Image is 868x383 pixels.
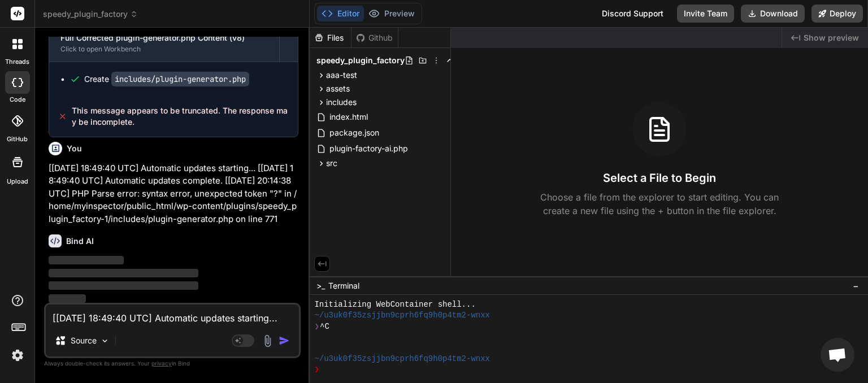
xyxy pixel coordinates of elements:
[100,336,110,346] img: Pick Models
[49,294,86,303] span: ‌
[804,32,859,43] span: Show preview
[261,334,274,347] img: attachment
[314,354,490,364] span: ~/u3uk0f35zsjjbn9cprh6fq9h0p4tm2-wnxx
[60,45,268,54] div: Click to open Workbench
[60,32,268,43] div: Full Corrected plugin-generator.php Content (v8)
[10,95,25,105] label: code
[314,310,490,321] span: ~/u3uk0f35zsjjbn9cprh6fq9h0p4tm2-wnxx
[328,142,409,155] span: plugin-factory-ai.php
[49,162,298,226] p: [[DATE] 18:49:40 UTC] Automatic updates starting... [[DATE] 18:49:40 UTC] Automatic updates compl...
[7,177,28,186] label: Upload
[595,5,670,23] div: Discord Support
[151,360,172,367] span: privacy
[317,6,364,21] button: Editor
[72,105,289,128] span: This message appears to be truncated. The response may be incomplete.
[84,73,249,85] div: Create
[853,280,859,291] span: −
[279,335,290,346] img: icon
[8,346,27,365] img: settings
[111,72,249,86] code: includes/plugin-generator.php
[49,269,198,277] span: ‌
[741,5,805,23] button: Download
[603,170,716,186] h3: Select a File to Begin
[320,321,329,332] span: ^C
[850,277,861,295] button: −
[66,236,94,247] h6: Bind AI
[364,6,419,21] button: Preview
[7,134,28,144] label: GitHub
[326,69,357,81] span: aaa-test
[67,143,82,154] h6: You
[314,299,475,310] span: Initializing WebContainer shell...
[316,280,325,291] span: >_
[314,321,320,332] span: ❯
[49,281,198,290] span: ‌
[811,5,863,23] button: Deploy
[326,83,350,94] span: assets
[677,5,734,23] button: Invite Team
[326,158,337,169] span: src
[351,32,398,43] div: Github
[44,358,301,369] p: Always double-check its answers. Your in Bind
[328,110,369,124] span: index.html
[310,32,351,43] div: Files
[71,335,97,346] p: Source
[533,190,786,217] p: Choose a file from the explorer to start editing. You can create a new file using the + button in...
[314,364,320,375] span: ❯
[43,8,138,20] span: speedy_plugin_factory
[49,24,279,62] button: Full Corrected plugin-generator.php Content (v8)Click to open Workbench
[5,57,29,67] label: threads
[821,338,854,372] div: Open chat
[316,55,405,66] span: speedy_plugin_factory
[326,97,357,108] span: includes
[328,126,380,140] span: package.json
[49,256,124,264] span: ‌
[328,280,359,291] span: Terminal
